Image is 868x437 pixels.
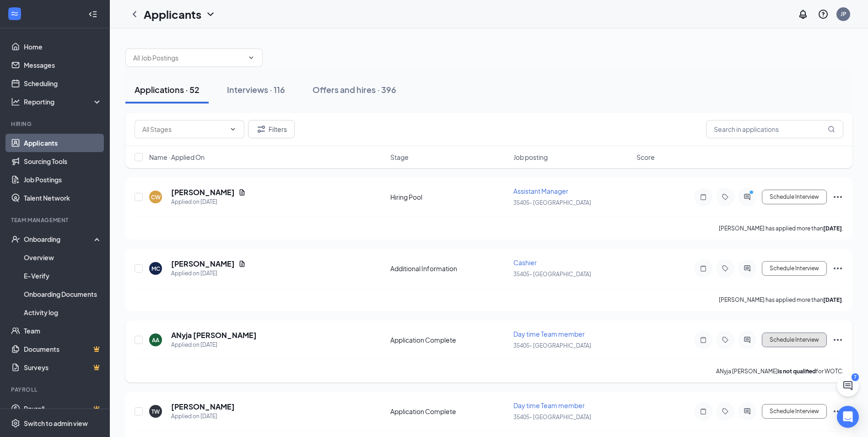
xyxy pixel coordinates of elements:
div: Payroll [11,386,100,393]
a: Messages [24,56,102,74]
div: Switch to admin view [24,419,88,428]
svg: Note [698,408,709,415]
svg: ChevronLeft [129,9,140,20]
div: Open Intercom Messenger [837,406,859,428]
svg: Settings [11,419,20,428]
div: Applied on [DATE] [171,412,235,421]
div: Application Complete [390,335,508,344]
div: AA [152,336,159,344]
a: Overview [24,248,102,267]
svg: ActiveChat [742,336,753,344]
a: Onboarding Documents [24,285,102,303]
svg: Document [238,189,246,196]
div: Application Complete [390,407,508,416]
p: [PERSON_NAME] has applied more than . [719,296,843,304]
svg: ActiveChat [742,193,753,201]
div: Applied on [DATE] [171,340,257,350]
button: Schedule Interview [762,404,827,419]
svg: Note [698,193,709,201]
button: ChatActive [837,375,859,397]
svg: Ellipses [832,263,843,274]
svg: Collapse [88,10,97,19]
svg: ChatActive [842,380,853,391]
svg: Document [238,260,246,268]
span: Score [636,153,655,162]
svg: Filter [256,124,267,135]
input: All Job Postings [133,53,244,63]
span: Stage [390,153,409,162]
svg: WorkstreamLogo [10,9,19,18]
input: All Stages [142,124,226,134]
a: Job Postings [24,170,102,189]
span: Day time Team member [513,401,585,410]
a: Scheduling [24,74,102,93]
div: JP [841,10,846,18]
a: Talent Network [24,189,102,207]
div: Additional Information [390,264,508,273]
div: 7 [852,373,859,381]
svg: QuestionInfo [818,9,829,20]
a: Sourcing Tools [24,152,102,170]
a: DocumentsCrown [24,340,102,358]
svg: PrimaryDot [747,190,758,197]
span: 35405- [GEOGRAPHIC_DATA] [513,199,591,206]
div: MC [151,265,160,273]
span: Name · Applied On [149,153,205,162]
svg: Ellipses [832,406,843,417]
a: PayrollCrown [24,399,102,418]
span: Assistant Manager [513,187,568,195]
a: Activity log [24,303,102,322]
p: ANyja [PERSON_NAME] for WOTC. [716,367,843,375]
a: E-Verify [24,267,102,285]
div: TW [151,408,160,415]
p: [PERSON_NAME] has applied more than . [719,224,843,232]
div: Applications · 52 [135,84,199,95]
button: Filter Filters [248,120,295,138]
span: 35405- [GEOGRAPHIC_DATA] [513,414,591,421]
div: CW [151,193,161,201]
button: Schedule Interview [762,333,827,347]
svg: UserCheck [11,235,20,244]
h5: [PERSON_NAME] [171,187,235,197]
div: Hiring Pool [390,192,508,202]
div: Team Management [11,216,100,224]
svg: ActiveChat [742,265,753,272]
svg: Analysis [11,97,20,106]
svg: Note [698,336,709,344]
span: 35405- [GEOGRAPHIC_DATA] [513,271,591,278]
svg: Tag [720,193,731,201]
div: Hiring [11,120,100,128]
div: Applied on [DATE] [171,197,246,207]
svg: Note [698,265,709,272]
svg: ChevronDown [248,54,255,61]
svg: MagnifyingGlass [828,126,835,133]
svg: Tag [720,408,731,415]
svg: ActiveChat [742,408,753,415]
button: Schedule Interview [762,261,827,276]
svg: Ellipses [832,191,843,202]
button: Schedule Interview [762,190,827,204]
a: SurveysCrown [24,358,102,377]
h5: [PERSON_NAME] [171,402,235,412]
span: Day time Team member [513,330,585,338]
h5: ANyja [PERSON_NAME] [171,330,257,340]
svg: ChevronDown [229,126,237,133]
svg: Notifications [798,9,809,20]
svg: Tag [720,265,731,272]
div: Applied on [DATE] [171,269,246,278]
svg: Tag [720,336,731,344]
div: Reporting [24,97,102,106]
a: Home [24,38,102,56]
input: Search in applications [706,120,843,138]
a: Applicants [24,134,102,152]
svg: ChevronDown [205,9,216,20]
span: Cashier [513,258,537,267]
h1: Applicants [144,6,201,22]
svg: Ellipses [832,334,843,345]
span: 35405- [GEOGRAPHIC_DATA] [513,342,591,349]
b: [DATE] [823,296,842,303]
b: is not qualified [778,368,816,375]
div: Interviews · 116 [227,84,285,95]
span: Job posting [513,153,548,162]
